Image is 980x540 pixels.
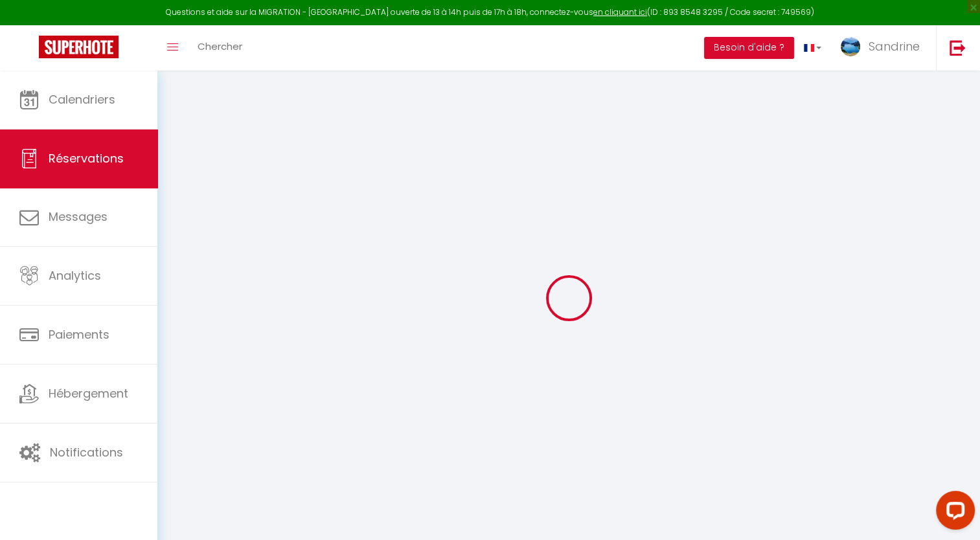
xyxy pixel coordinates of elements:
[198,39,242,53] span: Chercher
[950,39,966,56] img: logout
[926,486,980,540] iframe: LiveChat chat widget
[831,25,936,71] a: ... Sandrine
[704,37,794,59] button: Besoin d'aide ?
[188,25,252,71] a: Chercher
[49,326,109,343] span: Paiements
[49,385,128,401] span: Hébergement
[869,38,920,54] span: Sandrine
[49,150,124,166] span: Réservations
[50,444,123,460] span: Notifications
[49,91,115,107] span: Calendriers
[841,37,860,56] img: ...
[49,208,108,225] span: Messages
[593,6,647,17] a: en cliquant ici
[39,36,119,58] img: Super Booking
[49,267,101,284] span: Analytics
